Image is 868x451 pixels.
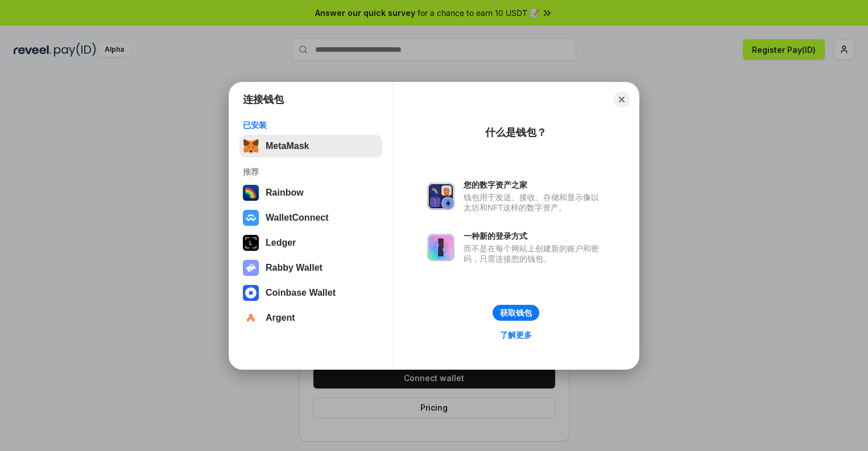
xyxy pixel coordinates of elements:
div: 了解更多 [500,330,532,340]
img: svg+xml,%3Csvg%20width%3D%22120%22%20height%3D%22120%22%20viewBox%3D%220%200%20120%20120%22%20fil... [243,185,259,201]
div: 您的数字资产之家 [464,180,605,190]
img: svg+xml,%3Csvg%20xmlns%3D%22http%3A%2F%2Fwww.w3.org%2F2000%2Fsvg%22%20fill%3D%22none%22%20viewBox... [427,183,454,210]
button: Rabby Wallet [239,256,382,279]
img: svg+xml,%3Csvg%20width%3D%2228%22%20height%3D%2228%22%20viewBox%3D%220%200%2028%2028%22%20fill%3D... [243,210,259,226]
div: Rainbow [266,188,304,198]
img: svg+xml,%3Csvg%20fill%3D%22none%22%20height%3D%2233%22%20viewBox%3D%220%200%2035%2033%22%20width%... [243,138,259,154]
div: 已安装 [243,120,379,130]
img: svg+xml,%3Csvg%20width%3D%2228%22%20height%3D%2228%22%20viewBox%3D%220%200%2028%2028%22%20fill%3D... [243,285,259,301]
div: 一种新的登录方式 [464,231,605,241]
div: Coinbase Wallet [266,288,336,298]
div: WalletConnect [266,213,329,223]
button: Argent [239,307,382,329]
button: 获取钱包 [493,305,539,321]
button: Close [614,92,630,107]
div: 钱包用于发送、接收、存储和显示像以太坊和NFT这样的数字资产。 [464,192,605,213]
div: 什么是钱包？ [485,126,547,139]
img: svg+xml,%3Csvg%20xmlns%3D%22http%3A%2F%2Fwww.w3.org%2F2000%2Fsvg%22%20fill%3D%22none%22%20viewBox... [243,260,259,276]
div: 推荐 [243,167,379,177]
img: svg+xml,%3Csvg%20xmlns%3D%22http%3A%2F%2Fwww.w3.org%2F2000%2Fsvg%22%20fill%3D%22none%22%20viewBox... [427,234,454,261]
h1: 连接钱包 [243,93,284,106]
button: Rainbow [239,181,382,204]
div: Argent [266,313,295,323]
div: MetaMask [266,141,309,151]
div: Rabby Wallet [266,263,323,273]
div: 而不是在每个网站上创建新的账户和密码，只需连接您的钱包。 [464,243,605,264]
a: 了解更多 [493,328,539,342]
button: Coinbase Wallet [239,282,382,304]
div: Ledger [266,238,296,248]
button: WalletConnect [239,206,382,229]
button: MetaMask [239,135,382,158]
button: Ledger [239,231,382,254]
img: svg+xml,%3Csvg%20width%3D%2228%22%20height%3D%2228%22%20viewBox%3D%220%200%2028%2028%22%20fill%3D... [243,310,259,326]
img: svg+xml,%3Csvg%20xmlns%3D%22http%3A%2F%2Fwww.w3.org%2F2000%2Fsvg%22%20width%3D%2228%22%20height%3... [243,235,259,251]
div: 获取钱包 [500,308,532,318]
